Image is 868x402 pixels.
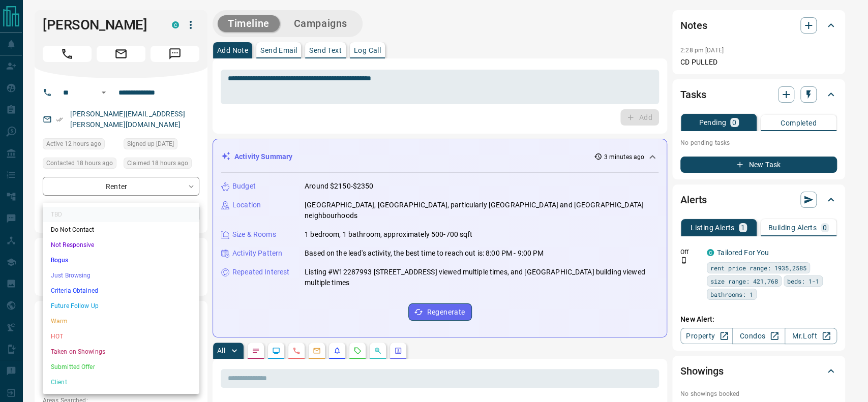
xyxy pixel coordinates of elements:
li: Just Browsing [43,268,199,283]
li: Submitted Offer [43,359,199,375]
li: HOT [43,329,199,344]
li: Client [43,375,199,390]
li: Future Follow Up [43,298,199,314]
li: Not Responsive [43,237,199,253]
li: Do Not Contact [43,222,199,237]
li: Taken on Showings [43,344,199,359]
li: Bogus [43,253,199,268]
li: Criteria Obtained [43,283,199,298]
li: Warm [43,314,199,329]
